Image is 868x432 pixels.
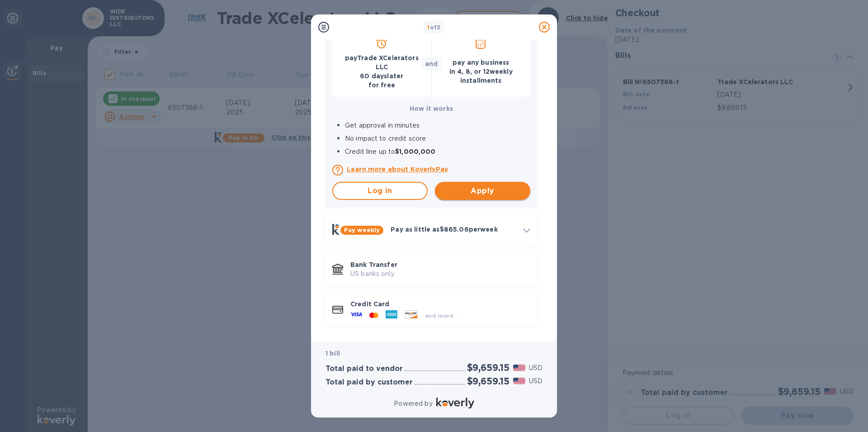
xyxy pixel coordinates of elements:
[410,105,453,112] b: How it works
[345,121,530,130] p: Get approval in minutes
[439,58,524,85] p: pay any business in 4 , 8 , or 12 weekly installments
[345,134,530,143] p: No impact to credit score
[347,165,530,174] a: Learn more about KoverlyPay
[340,185,420,196] span: Log in
[427,24,441,31] b: of 3
[350,260,530,269] p: Bank Transfer
[529,376,542,386] p: USD
[467,375,509,387] h2: $9,659.15
[442,185,523,196] span: Apply
[395,148,435,155] b: $1,000,000
[467,362,509,373] h2: $9,659.15
[350,299,530,309] p: Credit Card
[391,225,516,234] p: Pay as little as $865.06 per week
[350,269,530,279] p: US banks only.
[332,182,428,200] button: Log in
[513,365,525,371] img: USD
[325,365,403,373] h3: Total paid to vendor
[435,182,530,200] button: Apply
[340,53,424,90] p: pay Trade XCelerators LLC 60 days later for free
[436,398,474,408] img: Logo
[513,378,525,384] img: USD
[425,312,458,319] span: and more...
[344,227,380,233] b: Pay weekly
[325,378,413,387] h3: Total paid by customer
[325,350,340,357] b: 1 bill
[529,363,542,373] p: USD
[425,59,438,68] p: and
[345,147,530,157] p: Credit line up to
[394,399,432,408] p: Powered by
[427,24,429,31] span: 1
